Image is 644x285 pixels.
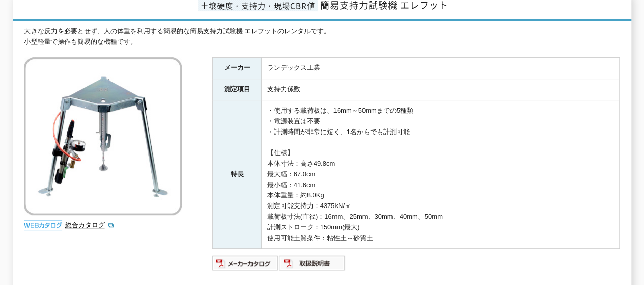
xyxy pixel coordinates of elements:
img: メーカーカタログ [212,255,279,271]
a: 総合カタログ [65,221,115,229]
img: 取扱説明書 [279,255,346,271]
td: ・使用する載荷板は、16mm～50mmまでの5種類 ・電源装置は不要 ・計測時間が非常に短く、1名からでも計測可能 【仕様】 本体寸法：高さ49.8cm 最大幅：67.0cm 最小幅：41.6c... [262,100,620,249]
a: 取扱説明書 [279,262,346,270]
td: ランデックス工業 [262,58,620,79]
a: メーカーカタログ [212,262,279,270]
th: 特長 [213,100,262,249]
td: 支持力係数 [262,79,620,100]
th: 測定項目 [213,79,262,100]
th: メーカー [213,58,262,79]
div: 大きな反力を必要とせず、人の体重を利用する簡易的な簡易支持力試験機 エレフットのレンタルです。 小型軽量で操作も簡易的な機種です。 [24,26,620,47]
img: webカタログ [24,220,62,230]
img: 簡易支持力試験機 エレフット - [24,57,182,215]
